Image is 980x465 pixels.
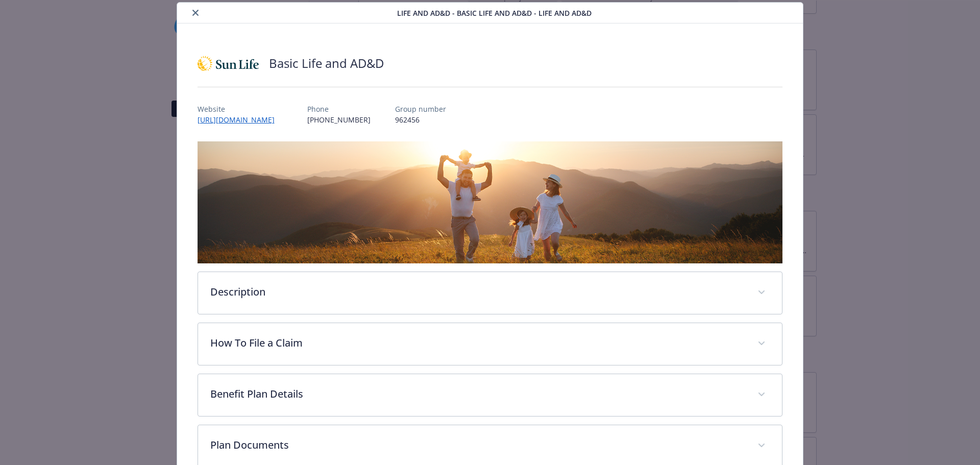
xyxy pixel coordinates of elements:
[269,55,384,72] h2: Basic Life and AD&D
[210,437,746,453] p: Plan Documents
[198,48,259,79] img: Sun Life Financial
[210,284,746,300] p: Description
[397,8,592,18] span: Life and AD&D - Basic Life and AD&D - Life and AD&D
[198,104,283,114] p: Website
[395,114,446,125] p: 962456
[198,374,782,416] div: Benefit Plan Details
[210,335,746,351] p: How To File a Claim
[198,272,782,314] div: Description
[307,114,371,125] p: [PHONE_NUMBER]
[395,104,446,114] p: Group number
[198,115,283,125] a: [URL][DOMAIN_NAME]
[198,141,783,263] img: banner
[189,7,202,19] button: close
[307,104,371,114] p: Phone
[210,386,746,402] p: Benefit Plan Details
[198,323,782,365] div: How To File a Claim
